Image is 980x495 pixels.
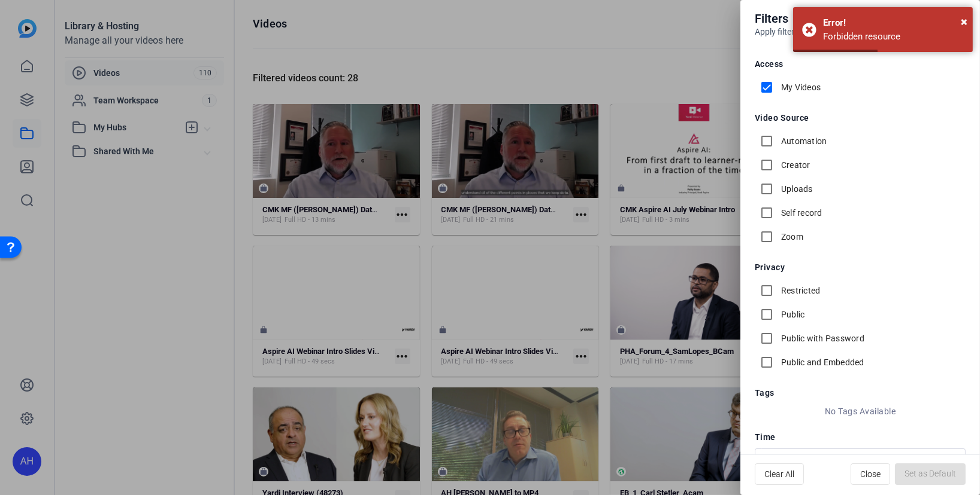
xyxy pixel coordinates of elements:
[755,463,804,485] button: Clear All
[779,159,810,171] label: Creator
[823,16,964,30] div: Error!
[779,308,805,320] label: Public
[755,114,966,122] h5: Video Source
[779,231,803,243] label: Zoom
[779,285,821,297] label: Restricted
[764,463,794,485] span: Clear All
[755,433,966,441] h5: Time
[755,389,966,397] h5: Tags
[755,404,966,418] p: No Tags Available
[779,81,821,93] label: My Videos
[779,183,813,195] label: Uploads
[860,463,881,485] span: Close
[961,13,967,30] button: Close
[851,463,890,485] button: Close
[755,10,966,27] h4: Filters
[823,30,964,44] div: Forbidden resource
[779,207,822,219] label: Self record
[755,60,966,68] h5: Access
[755,27,966,36] h6: Apply filters to videos
[961,14,967,29] span: ×
[755,263,966,271] h5: Privacy
[779,356,864,368] label: Public and Embedded
[779,332,864,344] label: Public with Password
[779,135,827,147] label: Automation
